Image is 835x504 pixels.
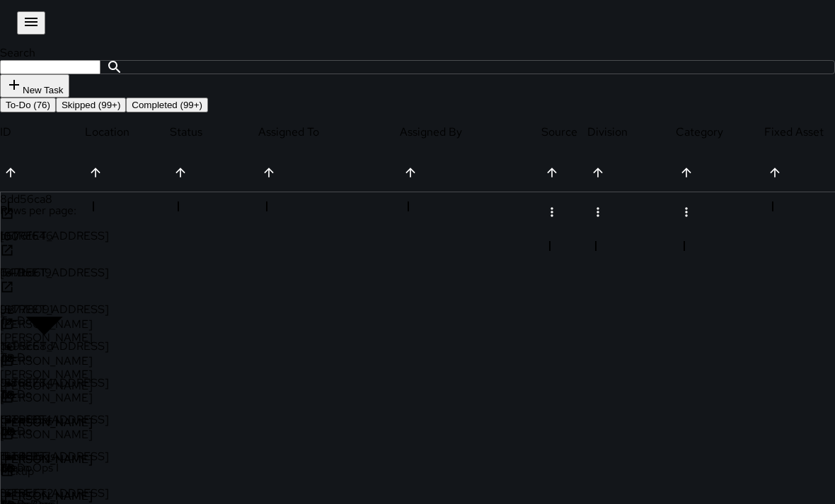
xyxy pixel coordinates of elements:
[400,112,541,152] div: Assigned By
[258,112,400,152] div: Assigned To
[258,162,280,183] button: Sort
[676,112,764,152] div: Category
[170,112,258,152] div: Status
[56,98,126,112] button: Skipped (99+)
[400,162,421,183] button: Sort
[85,112,170,152] div: Location
[541,162,563,183] button: Sort
[541,112,587,152] div: Source
[764,162,785,183] button: Sort
[126,98,208,112] button: Completed (99+)
[85,162,106,183] button: Sort
[676,162,697,183] button: Sort
[170,162,191,183] button: Sort
[587,162,609,183] button: Sort
[587,112,676,152] div: Division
